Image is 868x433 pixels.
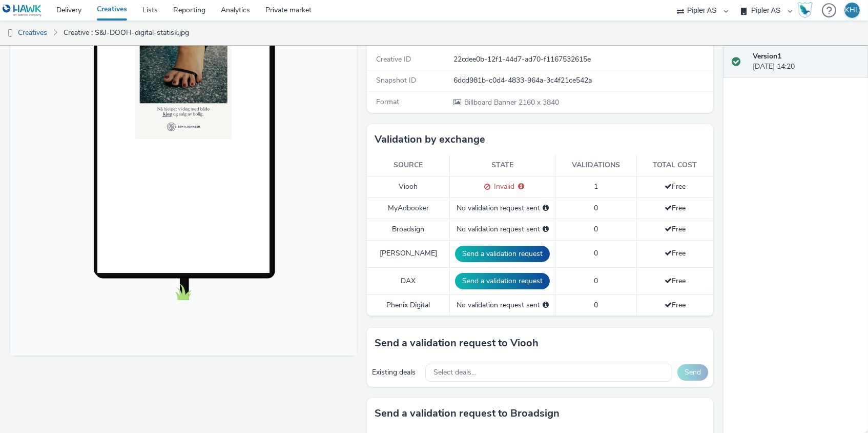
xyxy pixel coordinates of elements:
[543,300,549,310] div: Please select a deal below and click on Send to send a validation request to Phenix Digital.
[594,276,598,286] span: 0
[797,2,817,18] a: Hawk Academy
[455,246,550,262] button: Send a validation request
[665,276,686,286] span: Free
[450,155,555,176] th: State
[367,198,450,219] td: MyAdbooker
[5,28,15,38] img: dooh
[753,51,860,72] div: [DATE] 14:20
[125,32,221,204] img: Advertisement preview
[367,294,450,316] td: Phenix Digital
[665,203,686,213] span: Free
[3,4,42,17] img: undefined Logo
[465,97,519,107] span: Billboard Banner
[464,97,560,107] span: 2160 x 3840
[372,367,420,378] div: Existing deals
[845,3,859,18] div: KHL
[453,75,712,86] div: 6ddd981b-c0d4-4833-964a-3c4f21ce542a
[594,203,598,213] span: 0
[376,97,399,107] span: Format
[455,203,550,213] div: No validation request sent
[490,182,514,191] span: Invalid
[375,336,539,351] h3: Send a validation request to Viooh
[455,224,550,234] div: No validation request sent
[455,273,550,289] button: Send a validation request
[367,176,450,198] td: Viooh
[543,224,549,234] div: Please select a deal below and click on Send to send a validation request to Broadsign.
[594,300,598,310] span: 0
[376,54,411,64] span: Creative ID
[594,248,598,258] span: 0
[367,240,450,267] td: [PERSON_NAME]
[677,364,708,381] button: Send
[543,203,549,213] div: Please select a deal below and click on Send to send a validation request to MyAdbooker.
[376,75,416,85] span: Snapshot ID
[594,224,598,234] span: 0
[375,406,560,421] h3: Send a validation request to Broadsign
[375,132,485,147] h3: Validation by exchange
[753,51,781,61] strong: Version 1
[637,155,713,176] th: Total cost
[433,368,476,377] span: Select deals...
[555,155,637,176] th: Validations
[58,21,194,45] a: Creative : S&J-DOOH-digital-statisk.jpg
[453,54,712,65] div: 22cdee0b-12f1-44d7-ad70-f1167532615e
[367,219,450,240] td: Broadsign
[367,267,450,294] td: DAX
[665,224,686,234] span: Free
[367,155,450,176] th: Source
[665,182,686,191] span: Free
[594,182,598,191] span: 1
[797,2,813,18] img: Hawk Academy
[455,300,550,310] div: No validation request sent
[665,248,686,258] span: Free
[665,300,686,310] span: Free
